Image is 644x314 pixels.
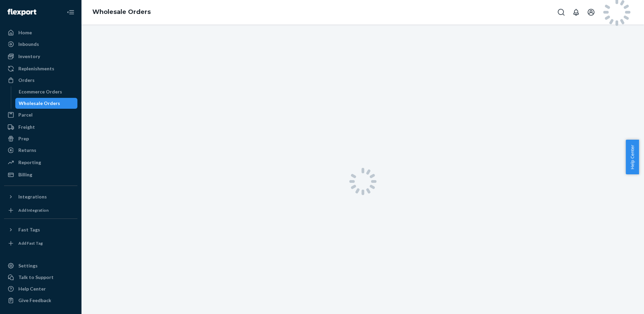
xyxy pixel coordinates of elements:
[18,111,33,118] div: Parcel
[18,135,29,142] div: Prep
[4,51,77,62] a: Inventory
[18,171,32,178] div: Billing
[15,86,78,97] a: Ecommerce Orders
[4,63,77,74] a: Replenishments
[18,124,35,130] div: Freight
[4,283,77,294] a: Help Center
[18,297,51,304] div: Give Feedback
[4,109,77,120] a: Parcel
[18,29,32,36] div: Home
[18,159,41,166] div: Reporting
[19,88,62,95] div: Ecommerce Orders
[4,191,77,202] button: Integrations
[18,147,36,154] div: Returns
[4,205,77,216] a: Add Integration
[4,238,77,249] a: Add Fast Tag
[569,5,583,19] button: Open notifications
[18,285,46,292] div: Help Center
[626,140,639,174] button: Help Center
[18,53,40,60] div: Inventory
[554,5,568,19] button: Open Search Box
[4,272,77,283] button: Talk to Support
[4,75,77,86] a: Orders
[4,295,77,306] button: Give Feedback
[4,39,77,50] a: Inbounds
[18,207,49,213] div: Add Integration
[18,262,38,269] div: Settings
[18,240,43,246] div: Add Fast Tag
[19,100,60,107] div: Wholesale Orders
[18,65,54,72] div: Replenishments
[15,98,78,109] a: Wholesale Orders
[18,41,39,48] div: Inbounds
[4,145,77,156] a: Returns
[64,5,77,19] button: Close Navigation
[4,122,77,133] a: Freight
[87,2,156,22] ol: breadcrumbs
[18,77,35,84] div: Orders
[4,224,77,235] button: Fast Tags
[18,193,47,200] div: Integrations
[4,260,77,271] a: Settings
[18,274,54,281] div: Talk to Support
[4,169,77,180] a: Billing
[4,27,77,38] a: Home
[584,5,598,19] button: Open account menu
[7,9,36,16] img: Flexport logo
[92,8,151,16] a: Wholesale Orders
[18,226,40,233] div: Fast Tags
[4,133,77,144] a: Prep
[4,157,77,168] a: Reporting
